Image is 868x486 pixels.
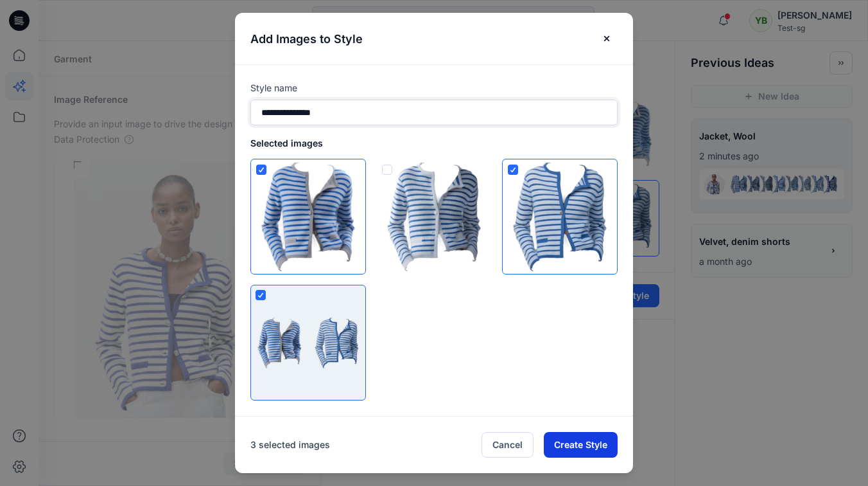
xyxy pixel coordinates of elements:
[251,159,365,274] img: 6.png
[235,13,633,64] header: Add Images to Style
[503,159,617,274] img: 7.png
[235,437,330,453] p: 3 selected images
[482,432,534,458] button: Cancel
[250,136,618,159] p: Selected images
[377,159,491,274] img: 5.png
[596,28,618,49] button: Close
[250,80,618,96] p: Style name
[544,432,618,458] button: Create Style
